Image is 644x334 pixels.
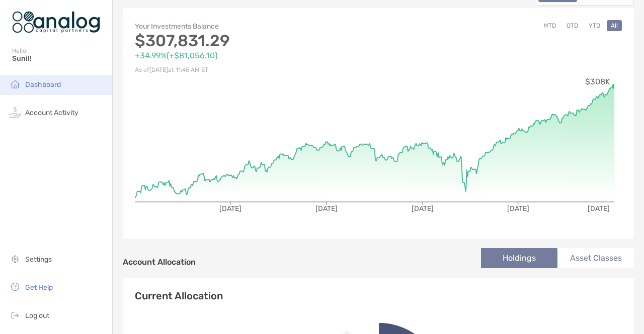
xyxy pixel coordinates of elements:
[585,77,610,86] tspan: $308K
[135,49,378,62] p: +34.99% ( +$81,056.10 )
[135,64,378,76] p: As of [DATE] at 11:45 AM ET
[25,80,61,89] span: Dashboard
[135,290,223,302] h4: Current Allocation
[12,4,100,40] img: Zoe Logo
[585,20,604,31] button: YTD
[123,257,196,267] h4: Account Allocation
[25,311,49,320] span: Log out
[219,204,242,213] tspan: [DATE]
[9,106,21,118] img: activity icon
[9,281,21,293] img: get-help icon
[135,35,378,47] p: $307,831.29
[539,20,560,31] button: MTD
[588,204,610,213] tspan: [DATE]
[315,204,338,213] tspan: [DATE]
[135,20,378,33] p: Your Investments Balance
[25,108,78,117] span: Account Activity
[9,78,21,90] img: household icon
[25,283,53,292] span: Get Help
[9,253,21,265] img: settings icon
[507,204,529,213] tspan: [DATE]
[12,54,106,63] span: Sunil!
[9,309,21,321] img: logout icon
[562,20,582,31] button: QTD
[412,204,434,213] tspan: [DATE]
[607,20,622,31] button: All
[557,248,634,268] li: Asset Classes
[481,248,557,268] li: Holdings
[25,255,52,264] span: Settings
